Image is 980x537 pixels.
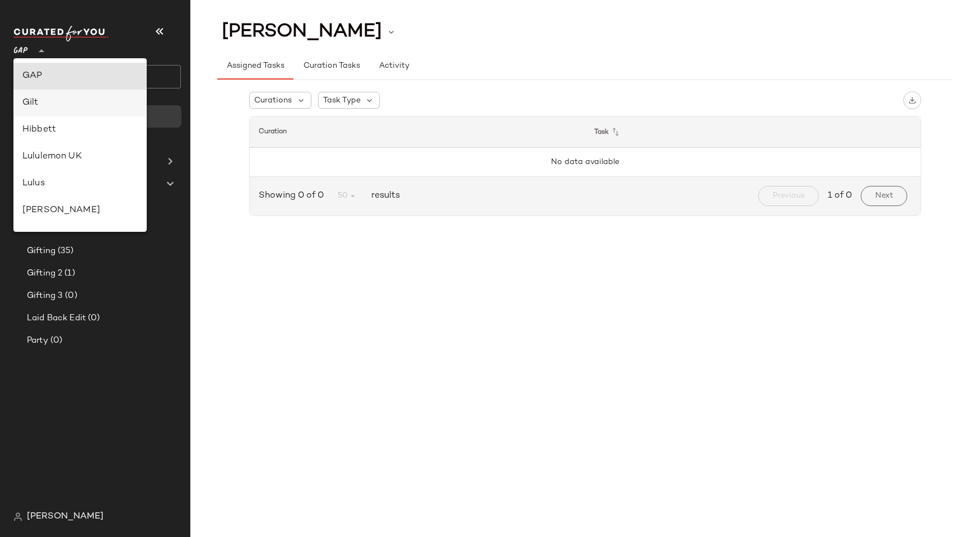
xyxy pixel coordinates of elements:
span: results [367,189,400,203]
span: Task Type [323,95,361,106]
span: Gifting 2 [27,267,62,280]
div: Hibbett [22,123,138,137]
span: Activity [379,62,409,71]
img: svg%3e [13,512,22,521]
span: Gifting [27,245,55,258]
span: (1) [62,267,74,280]
div: GAP [22,69,138,83]
span: Curations [254,95,292,106]
div: Lululemon UK [22,150,138,164]
span: [PERSON_NAME] [222,21,382,43]
img: cfy_white_logo.C9jOOHJF.svg [13,26,109,41]
span: [PERSON_NAME] [27,510,104,524]
span: GAP [13,38,28,58]
div: Gilt [22,96,138,110]
span: (0) [86,312,100,325]
span: Gifting 3 [27,289,63,302]
span: (0) [63,289,77,302]
span: Laid Back Edit [27,312,86,325]
div: [PERSON_NAME] [22,204,138,217]
th: Task [585,116,921,148]
span: (35) [55,245,74,258]
div: Nuuly [22,231,138,244]
th: Curation [250,116,585,148]
img: svg%3e [908,96,916,104]
div: Lulus [22,177,138,190]
span: Party [27,334,48,347]
span: (0) [48,334,62,347]
span: Curation Tasks [302,62,360,71]
span: Assigned Tasks [226,62,284,71]
span: Showing 0 of 0 [259,189,328,203]
td: No data available [250,148,921,177]
div: undefined-list [13,58,147,232]
button: Next [861,186,907,206]
span: 1 of 0 [828,189,852,203]
span: Next [875,192,893,200]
